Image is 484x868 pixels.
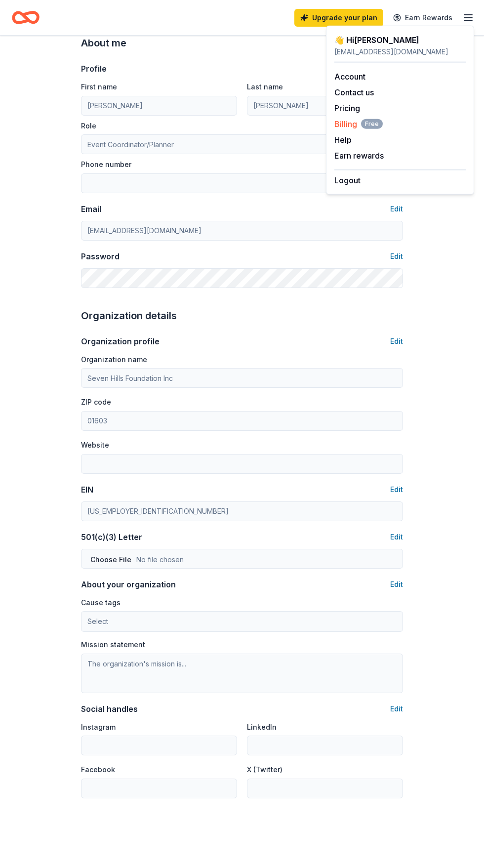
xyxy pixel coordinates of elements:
button: Logout [334,174,361,186]
input: 12-3456789 [81,501,403,521]
label: Last name [247,82,283,92]
div: EIN [81,484,93,496]
div: Password [81,250,120,262]
label: Website [81,440,109,450]
button: BillingFree [334,118,383,130]
div: [EMAIL_ADDRESS][DOMAIN_NAME] [334,46,466,58]
div: 👋 Hi [PERSON_NAME] [334,34,466,46]
label: ZIP code [81,397,111,407]
div: Social handles [81,703,138,715]
a: Earn Rewards [387,9,458,27]
label: X (Twitter) [247,765,282,775]
a: Account [334,72,365,82]
a: Upgrade your plan [294,9,383,27]
div: Organization profile [81,335,160,347]
label: First name [81,82,117,92]
a: Earn rewards [334,151,384,161]
span: Free [361,119,383,129]
button: Edit [390,531,403,543]
button: Edit [390,250,403,262]
label: Phone number [81,160,131,169]
button: Help [334,134,352,146]
span: Billing [334,118,383,130]
div: About me [81,35,403,51]
button: Edit [390,484,403,496]
div: About your organization [81,579,176,590]
input: 12345 (U.S. only) [81,411,403,431]
label: Role [81,121,96,131]
button: Contact us [334,86,374,98]
label: Facebook [81,765,115,775]
div: Profile [81,63,107,75]
button: Edit [390,335,403,347]
label: Cause tags [81,598,121,608]
div: Email [81,203,101,215]
button: Select [81,611,403,632]
button: Edit [390,703,403,715]
button: Edit [390,203,403,215]
a: Home [12,6,40,29]
label: Instagram [81,722,116,732]
span: Select [87,616,108,627]
div: Organization details [81,308,403,324]
a: Pricing [334,103,360,113]
label: Organization name [81,355,147,365]
label: LinkedIn [247,722,277,732]
div: 501(c)(3) Letter [81,531,142,543]
button: Edit [390,579,403,590]
label: Mission statement [81,640,145,650]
